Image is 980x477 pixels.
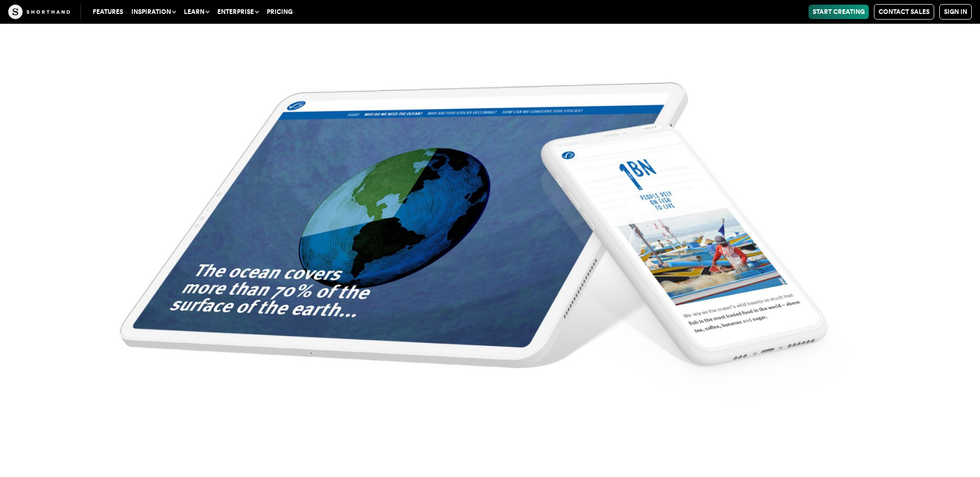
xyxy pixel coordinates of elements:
[874,4,934,20] a: Contact Sales
[180,5,213,19] button: Learn
[127,5,180,19] button: Inspiration
[809,5,869,19] a: Start Creating
[89,5,127,19] a: Features
[8,5,70,19] img: The Craft
[939,4,972,20] a: Sign in
[213,5,263,19] button: Enterprise
[263,5,297,19] a: Pricing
